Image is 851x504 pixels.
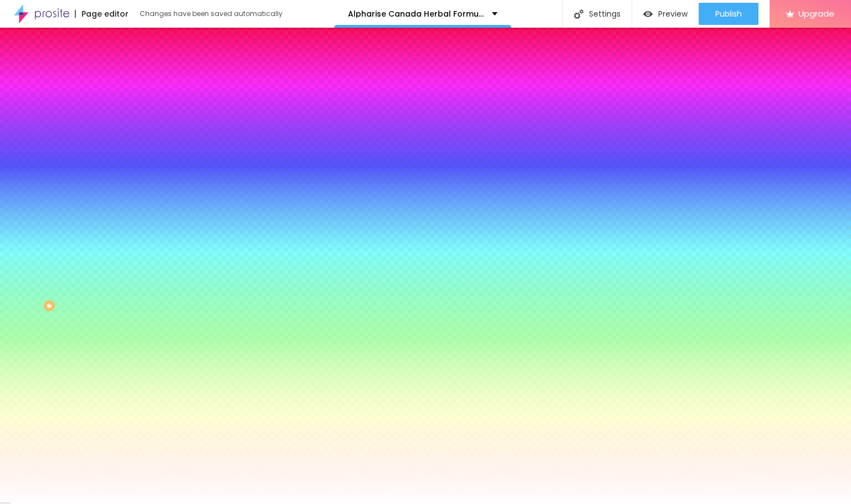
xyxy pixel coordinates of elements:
img: Icone [574,9,583,19]
span: Upgrade [798,9,834,18]
p: Alpharise Canada Herbal Formula for Men’s Wellness [348,10,484,18]
span: Publish [715,9,742,18]
div: Page editor [75,10,129,18]
button: Preview [632,3,699,25]
div: Changes have been saved automatically [140,11,283,17]
span: Preview [658,9,688,18]
button: Publish [699,3,758,25]
img: view-1.svg [643,9,653,19]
